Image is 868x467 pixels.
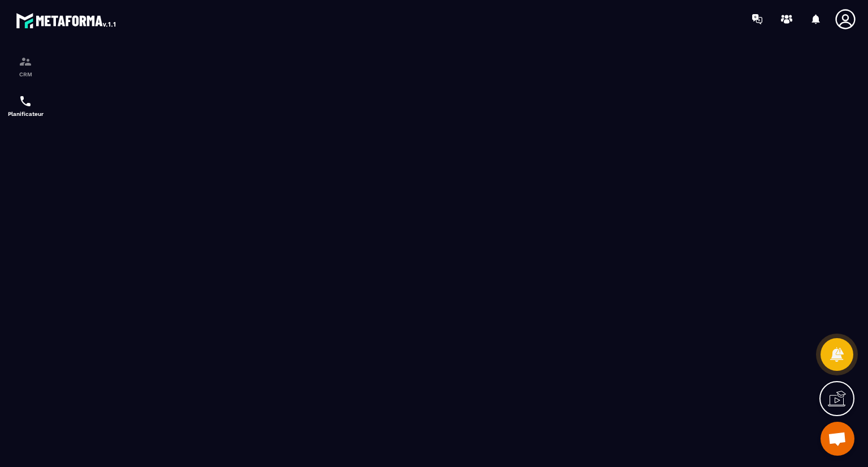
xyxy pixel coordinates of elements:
[19,94,32,108] img: scheduler
[821,422,854,456] div: Ouvrir le chat
[3,71,48,77] p: CRM
[19,55,32,68] img: formation
[3,111,48,117] p: Planificateur
[3,86,48,126] a: schedulerschedulerPlanificateur
[3,46,48,86] a: formationformationCRM
[16,10,118,31] img: logo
